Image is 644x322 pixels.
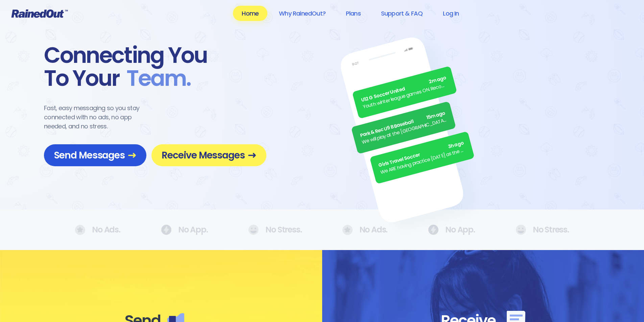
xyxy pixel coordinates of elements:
[378,140,465,169] div: Girls Travel Soccer
[151,144,266,166] a: Receive Messages
[428,74,447,86] span: 2m ago
[447,140,464,151] span: 3h ago
[44,44,266,90] div: Connecting You To Your
[248,225,259,235] img: No Ads.
[248,225,302,235] div: No Stress.
[361,116,448,146] div: We will play at the [GEOGRAPHIC_DATA]. Wear white, be at the field by 5pm.
[428,225,438,235] img: No Ads.
[342,225,353,235] img: No Ads.
[233,6,267,21] a: Home
[120,67,191,90] span: Team .
[161,225,171,235] img: No Ads.
[162,149,256,161] span: Receive Messages
[360,74,447,104] div: U12 G Soccer United
[426,109,446,121] span: 15m ago
[359,109,446,139] div: Park & Rec U9 B Baseball
[428,225,475,235] div: No App.
[75,225,120,235] div: No Ads.
[270,6,334,21] a: Why RainedOut?
[434,6,468,21] a: Log In
[44,144,146,166] a: Send Messages
[54,149,136,161] span: Send Messages
[372,6,431,21] a: Support & FAQ
[516,225,526,235] img: No Ads.
[75,225,85,235] img: No Ads.
[516,225,569,235] div: No Stress.
[380,146,467,176] div: We ARE having practice [DATE] as the sun is finally out.
[342,225,388,235] div: No Ads.
[161,225,208,235] div: No App.
[362,81,449,111] div: Youth winter league games ON. Recommend running shoes/sneakers for players as option for footwear.
[337,6,369,21] a: Plans
[44,103,152,131] div: Fast, easy messaging so you stay connected with no ads, no app needed, and no stress.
